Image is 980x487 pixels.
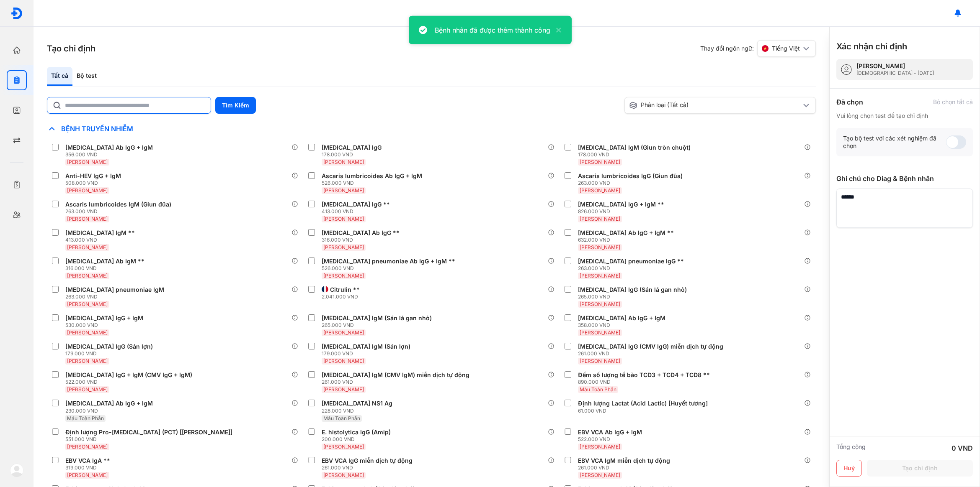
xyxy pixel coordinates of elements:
[578,464,673,471] div: 261.000 VND
[867,460,973,477] button: Tạo chỉ định
[67,273,108,279] span: [PERSON_NAME]
[65,151,156,158] div: 356.000 VND
[323,472,364,478] span: [PERSON_NAME]
[67,187,108,194] span: [PERSON_NAME]
[323,273,364,279] span: [PERSON_NAME]
[580,444,620,450] span: [PERSON_NAME]
[578,151,694,158] div: 178.000 VND
[65,464,113,471] div: 319.000 VND
[47,43,95,54] h3: Tạo chỉ định
[65,208,175,215] div: 263.000 VND
[843,135,946,150] div: Tạo bộ test với các xét nghiệm đã chọn
[322,258,455,265] div: [MEDICAL_DATA] pneumoniae Ab IgG + IgM **
[578,286,687,293] div: [MEDICAL_DATA] IgG (Sán lá gan nhỏ)
[67,444,108,450] span: [PERSON_NAME]
[322,436,394,443] div: 200.000 VND
[65,314,143,322] div: [MEDICAL_DATA] IgG + IgM
[65,144,153,151] div: [MEDICAL_DATA] Ab IgG + IgM
[65,400,153,407] div: [MEDICAL_DATA] Ab IgG + IgM
[836,112,973,120] div: Vui lòng chọn test để tạo chỉ định
[322,172,422,180] div: Ascaris lumbricoides Ab IgG + IgM
[578,436,645,443] div: 522.000 VND
[65,436,236,443] div: 551.000 VND
[578,314,665,322] div: [MEDICAL_DATA] Ab IgG + IgM
[836,173,973,184] div: Ghi chú cho Diag & Bệnh nhân
[67,216,108,222] span: [PERSON_NAME]
[578,172,683,180] div: Ascaris lumbricoides IgG (Giun đũa)
[65,350,156,357] div: 179.000 VND
[580,301,620,307] span: [PERSON_NAME]
[65,457,110,464] div: EBV VCA IgA **
[322,428,391,436] div: E. histolytica IgG (Amip)
[322,343,410,350] div: [MEDICAL_DATA] IgM (Sán lợn)
[578,379,713,385] div: 890.000 VND
[836,97,863,107] div: Đã chọn
[856,70,934,76] div: [DEMOGRAPHIC_DATA] - [DATE]
[578,237,677,243] div: 632.000 VND
[322,350,414,357] div: 179.000 VND
[65,343,153,350] div: [MEDICAL_DATA] IgG (Sán lợn)
[65,293,168,300] div: 263.000 VND
[580,329,620,336] span: [PERSON_NAME]
[67,329,108,336] span: [PERSON_NAME]
[578,293,690,300] div: 265.000 VND
[67,159,108,165] span: [PERSON_NAME]
[578,229,674,237] div: [MEDICAL_DATA] Ab IgG + IgM **
[856,62,934,70] div: [PERSON_NAME]
[933,98,973,106] div: Bỏ chọn tất cả
[215,97,256,114] button: Tìm Kiếm
[578,144,691,151] div: [MEDICAL_DATA] IgM (Giun tròn chuột)
[836,443,866,453] div: Tổng cộng
[67,472,108,478] span: [PERSON_NAME]
[580,187,620,194] span: [PERSON_NAME]
[65,371,192,379] div: [MEDICAL_DATA] IgG + IgM (CMV IgG + IgM)
[578,428,642,436] div: EBV VCA Ab IgG + IgM
[67,358,108,364] span: [PERSON_NAME]
[578,322,669,329] div: 358.000 VND
[323,159,364,165] span: [PERSON_NAME]
[578,180,686,186] div: 263.000 VND
[65,408,156,414] div: 230.000 VND
[67,415,104,421] span: Máu Toàn Phần
[322,371,469,379] div: [MEDICAL_DATA] IgM (CMV IgM) miễn dịch tự động
[580,216,620,222] span: [PERSON_NAME]
[322,180,426,186] div: 526.000 VND
[322,237,403,243] div: 316.000 VND
[323,187,364,194] span: [PERSON_NAME]
[580,386,616,393] span: Máu Toàn Phần
[65,322,147,329] div: 530.000 VND
[47,67,72,86] div: Tất cả
[578,265,687,272] div: 263.000 VND
[578,408,711,414] div: 61.000 VND
[322,229,400,237] div: [MEDICAL_DATA] Ab IgG **
[67,301,108,307] span: [PERSON_NAME]
[580,472,620,478] span: [PERSON_NAME]
[72,67,101,86] div: Bộ test
[629,101,801,110] div: Phân loại (Tất cả)
[322,201,390,208] div: [MEDICAL_DATA] IgG **
[578,457,670,464] div: EBV VCA IgM miễn dịch tự động
[580,273,620,279] span: [PERSON_NAME]
[578,201,664,208] div: [MEDICAL_DATA] IgG + IgM **
[65,180,124,186] div: 508.000 VND
[65,379,196,385] div: 522.000 VND
[67,386,108,393] span: [PERSON_NAME]
[65,229,135,237] div: [MEDICAL_DATA] IgM **
[580,358,620,364] span: [PERSON_NAME]
[578,208,668,215] div: 826.000 VND
[323,444,364,450] span: [PERSON_NAME]
[65,237,138,243] div: 413.000 VND
[323,216,364,222] span: [PERSON_NAME]
[772,45,800,52] span: Tiếng Việt
[580,244,620,250] span: [PERSON_NAME]
[578,350,727,357] div: 261.000 VND
[322,144,382,151] div: [MEDICAL_DATA] IgG
[578,400,708,407] div: Định lượng Lactat (Acid Lactic) [Huyết tương]
[10,464,23,477] img: logo
[65,201,171,208] div: Ascaris lumbricoides IgM (Giun đũa)
[322,322,435,329] div: 265.000 VND
[322,265,459,272] div: 526.000 VND
[323,415,360,421] span: Máu Toàn Phần
[65,265,148,272] div: 316.000 VND
[700,40,816,57] div: Thay đổi ngôn ngữ:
